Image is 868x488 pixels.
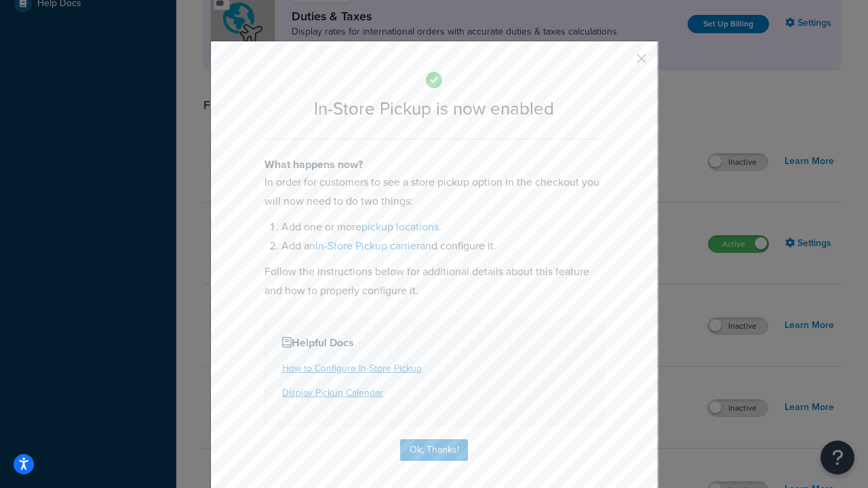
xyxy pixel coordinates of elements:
a: In-Store Pickup carrier [315,238,420,253]
button: Ok, Thanks! [400,439,468,461]
h4: What happens now? [264,157,604,173]
li: Add an and configure it. [281,237,604,256]
li: Add one or more . [281,218,604,237]
h2: In-Store Pickup is now enabled [264,99,604,119]
a: pickup locations [361,219,439,235]
p: Follow the instructions below for additional details about this feature and how to properly confi... [264,262,604,300]
a: How to Configure In-Store Pickup [282,361,422,375]
h4: Helpful Docs [282,335,586,351]
p: In order for customers to see a store pickup option in the checkout you will now need to do two t... [264,173,604,211]
a: Display Pickup Calendar [282,386,383,400]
